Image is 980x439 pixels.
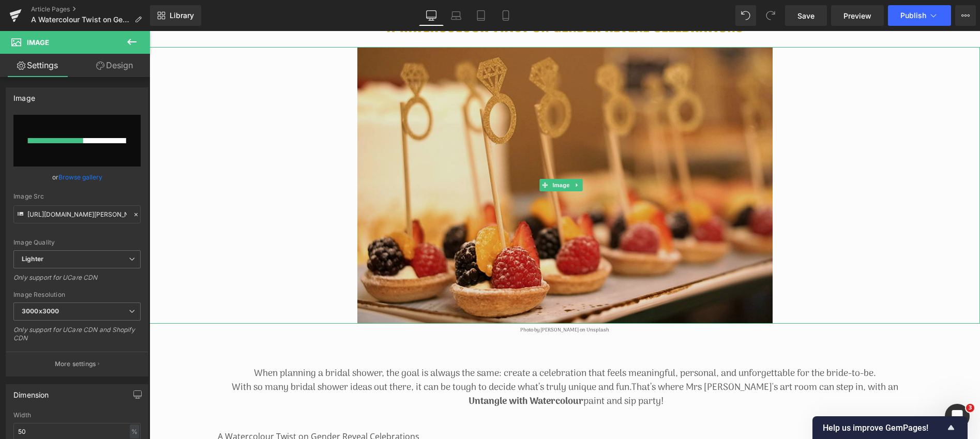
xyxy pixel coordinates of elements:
button: Publish [888,5,951,26]
span: Preview [843,10,871,21]
div: Image Resolution [13,291,141,298]
span: Library [170,11,194,20]
a: Tablet [469,5,493,26]
button: Show survey - Help us improve GemPages! [823,421,957,434]
span: Help us improve GemPages! [823,423,945,433]
input: Link [13,205,141,223]
a: Mobile [493,5,518,26]
a: Preview [831,5,884,26]
span: paint and sip party! [317,363,514,378]
p: More settings [55,359,96,369]
div: Only support for UCare CDN and Shopify CDN [13,326,141,349]
p: With so many bridal shower ideas out there, it can be tough to decide what’s truly unique and fun. [68,350,762,364]
a: Expand / Collapse [422,148,433,160]
a: New Library [150,5,201,26]
button: More settings [6,352,148,376]
b: Lighter [22,255,43,263]
a: Laptop [444,5,469,26]
span: 3 [966,404,974,412]
div: or [13,172,141,183]
b: 3000x3000 [22,307,59,315]
button: More [955,5,976,26]
span: Image [27,38,49,47]
span: A Watercolour Twist on Gender Reveal Celebrations [31,16,130,24]
span: Image [401,148,423,160]
div: % [130,425,139,438]
button: Undo [735,5,756,26]
span: Publish [900,11,926,20]
a: Browse gallery [58,168,102,186]
span: Save [797,10,815,21]
a: Design [77,54,152,77]
div: Dimension [13,385,49,399]
span: That’s where Mrs [PERSON_NAME]'s art room can step in, with an [482,349,749,364]
div: Image [13,88,35,102]
p: Photo by [PERSON_NAME] on Unsplash [68,295,762,303]
div: Width [13,412,141,419]
button: Redo [760,5,781,26]
strong: Untangle with Watercolour [319,363,434,378]
p: A Watercolour Twist on Gender Reveal Celebrations [68,399,762,413]
div: Only support for UCare CDN [13,274,141,289]
a: Article Pages [31,5,150,13]
div: Image Src [13,193,141,200]
div: Image Quality [13,239,141,246]
a: Desktop [419,5,444,26]
p: When planning a bridal shower, the goal is always the same: create a celebration that feels meani... [68,336,762,350]
iframe: Intercom live chat [945,404,970,429]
